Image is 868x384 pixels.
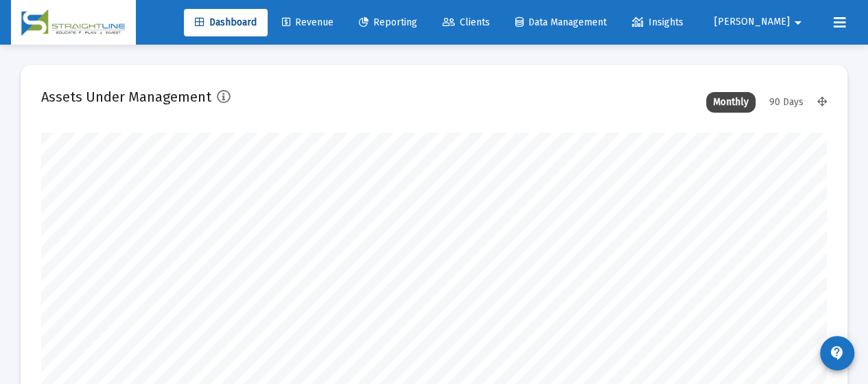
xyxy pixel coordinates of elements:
[184,9,268,36] a: Dashboard
[504,9,618,36] a: Data Management
[21,9,126,36] img: Dashboard
[443,16,490,28] span: Clients
[621,9,694,36] a: Insights
[515,16,607,28] span: Data Management
[271,9,344,36] a: Revenue
[762,92,810,113] div: 90 Days
[348,9,428,36] a: Reporting
[714,16,790,28] span: [PERSON_NAME]
[41,86,211,108] h2: Assets Under Management
[632,16,683,28] span: Insights
[790,9,806,36] mat-icon: arrow_drop_down
[698,8,823,36] button: [PERSON_NAME]
[282,16,333,28] span: Revenue
[829,345,845,361] mat-icon: contact_support
[432,9,501,36] a: Clients
[706,92,755,113] div: Monthly
[359,16,417,28] span: Reporting
[195,16,257,28] span: Dashboard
